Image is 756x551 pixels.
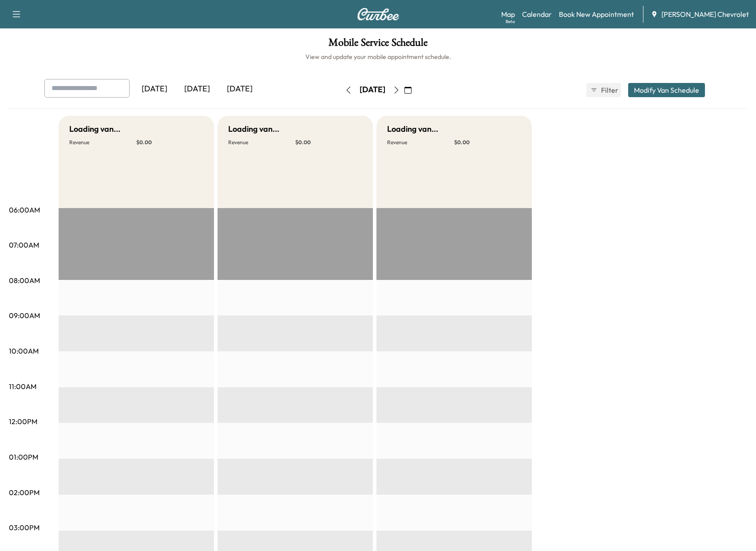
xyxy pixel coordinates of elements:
h6: View and update your mobile appointment schedule. [9,52,747,61]
div: [DATE] [176,79,218,99]
p: 08:00AM [9,275,40,286]
p: $ 0.00 [136,139,203,146]
p: $ 0.00 [295,139,362,146]
h5: Loading van... [387,123,438,135]
p: 09:00AM [9,310,40,321]
p: 03:00PM [9,522,40,533]
div: [DATE] [218,79,261,99]
p: 10:00AM [9,346,39,356]
a: MapBeta [501,9,515,20]
h1: Mobile Service Schedule [9,37,747,52]
p: 12:00PM [9,416,37,427]
p: 06:00AM [9,205,40,215]
p: Revenue [387,139,454,146]
p: 11:00AM [9,381,36,392]
span: [PERSON_NAME] Chevrolet [661,9,749,20]
p: Revenue [69,139,136,146]
span: Filter [601,85,617,95]
h5: Loading van... [69,123,120,135]
p: 07:00AM [9,240,39,250]
p: 02:00PM [9,487,40,498]
div: [DATE] [360,84,385,95]
a: Calendar [522,9,552,20]
a: Book New Appointment [559,9,634,20]
p: 01:00PM [9,452,38,462]
div: [DATE] [133,79,176,99]
p: $ 0.00 [454,139,521,146]
h5: Loading van... [228,123,279,135]
img: Curbee Logo [357,8,400,20]
button: Modify Van Schedule [628,83,705,97]
div: Beta [506,18,515,25]
p: Revenue [228,139,295,146]
button: Filter [586,83,621,97]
